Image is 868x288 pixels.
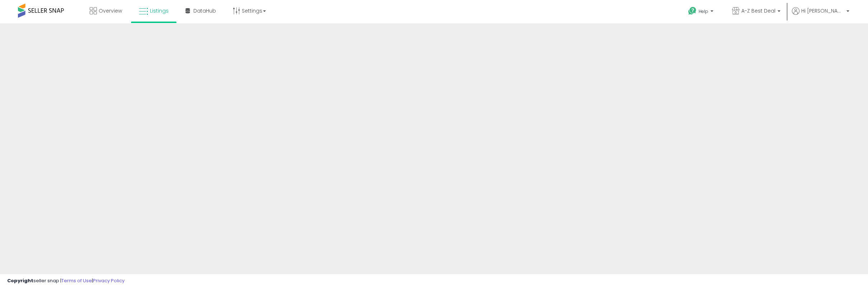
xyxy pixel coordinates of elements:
[699,8,708,14] span: Help
[99,7,122,14] span: Overview
[688,6,697,15] i: Get Help
[682,1,721,23] a: Help
[7,277,33,284] strong: Copyright
[193,7,216,14] span: DataHub
[792,7,849,23] a: Hi [PERSON_NAME]
[61,277,92,284] a: Terms of Use
[150,7,169,14] span: Listings
[93,277,125,284] a: Privacy Policy
[741,7,775,14] span: A-Z Best Deal
[801,7,844,14] span: Hi [PERSON_NAME]
[7,278,125,284] div: seller snap | |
